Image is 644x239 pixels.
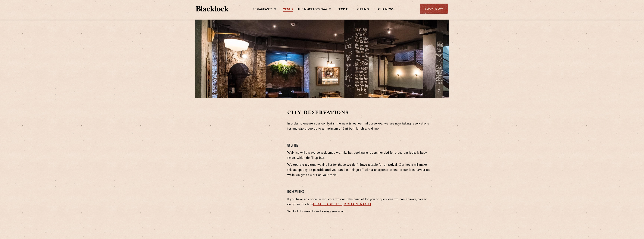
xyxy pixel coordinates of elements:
a: Gifting [357,8,369,12]
a: Menus [283,8,293,12]
p: We operate a virtual waiting list for those we don’t have a table for on arrival. Our hosts will ... [287,162,432,178]
iframe: OpenTable make booking widget [226,109,268,166]
a: [EMAIL_ADDRESS][DOMAIN_NAME] [313,203,371,206]
a: Restaurants [253,8,272,12]
a: Our News [378,8,394,12]
div: Book Now [420,4,448,14]
p: If you have any specific requests we can take care of for you or questions we can answer, please ... [287,197,432,207]
p: We look forward to welcoming you soon. [287,209,432,214]
h4: Walk Ins [287,143,432,148]
h2: City Reservations [287,109,432,116]
a: The Blacklock Way [298,8,327,12]
img: BL_Textured_Logo-footer-cropped.svg [196,6,229,11]
p: Walk-ins will always be welcomed warmly, but booking is recommended for those particularly busy t... [287,150,432,161]
p: In order to ensure your comfort in the new times we find ourselves, we are now taking reservation... [287,121,432,131]
a: People [338,8,348,12]
h4: Reservations [287,189,432,194]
